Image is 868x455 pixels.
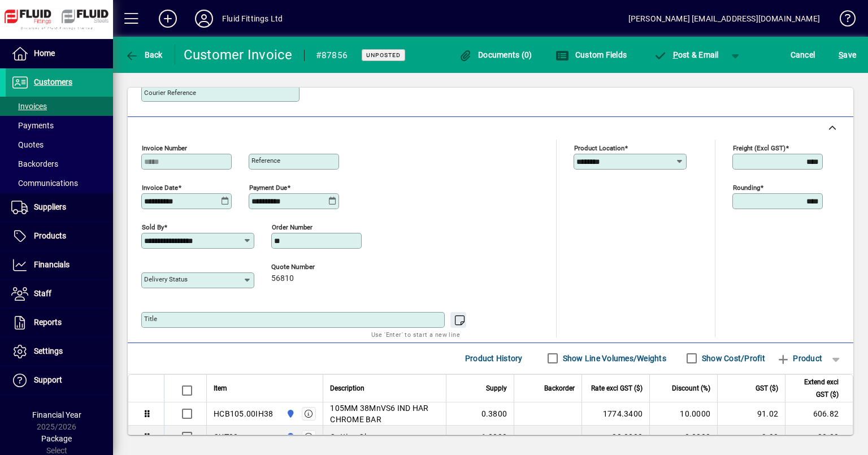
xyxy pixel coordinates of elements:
[589,431,643,443] div: 20.0000
[544,382,575,395] span: Backorder
[330,431,385,443] span: Cutting Charge
[330,382,364,395] span: Description
[184,46,293,64] div: Customer Invoice
[486,382,507,395] span: Supply
[113,45,175,65] app-page-header-button: Back
[142,144,187,151] mat-label: Invoice number
[649,426,717,449] td: 0.0000
[11,102,47,111] span: Invoices
[700,353,765,364] label: Show Cost/Profit
[371,328,460,341] mat-hint: Use 'Enter' to start a new line
[461,348,527,369] button: Product History
[6,193,113,222] a: Suppliers
[150,8,186,29] button: Add
[214,382,227,395] span: Item
[717,426,785,449] td: 3.00
[839,50,843,59] span: S
[34,77,72,86] span: Customers
[456,45,535,65] button: Documents (0)
[649,402,717,426] td: 10.0000
[6,222,113,250] a: Products
[648,45,724,65] button: Post & Email
[41,434,72,443] span: Package
[34,318,62,327] span: Reports
[6,366,113,395] a: Support
[283,431,296,443] span: AUCKLAND
[214,431,238,443] div: CUT20
[271,263,339,271] span: Quote number
[771,348,828,369] button: Product
[553,45,630,65] button: Custom Fields
[11,140,44,149] span: Quotes
[6,309,113,337] a: Reports
[144,315,157,323] mat-label: Title
[591,382,643,395] span: Rate excl GST ($)
[785,426,853,449] td: 20.00
[32,410,81,419] span: Financial Year
[34,289,51,298] span: Staff
[839,46,856,64] span: ave
[673,50,678,59] span: P
[34,260,70,269] span: Financials
[11,179,78,188] span: Communications
[733,144,785,151] mat-label: Freight (excl GST)
[142,223,164,231] mat-label: Sold by
[756,382,778,395] span: GST ($)
[628,10,820,28] div: [PERSON_NAME] [EMAIL_ADDRESS][DOMAIN_NAME]
[34,375,62,384] span: Support
[791,46,815,64] span: Cancel
[283,408,296,420] span: AUCKLAND
[142,183,178,191] mat-label: Invoice date
[6,280,113,308] a: Staff
[6,251,113,279] a: Financials
[6,97,113,116] a: Invoices
[653,50,719,59] span: ost & Email
[717,402,785,426] td: 91.02
[34,346,63,356] span: Settings
[561,353,666,364] label: Show Line Volumes/Weights
[272,223,313,231] mat-label: Order number
[125,50,163,59] span: Back
[11,159,58,168] span: Backorders
[481,431,507,443] span: 1.0000
[214,408,273,419] div: HCB105.00IH38
[459,50,532,59] span: Documents (0)
[6,40,113,68] a: Home
[366,51,401,59] span: Unposted
[481,408,507,419] span: 0.3800
[6,337,113,366] a: Settings
[776,349,822,367] span: Product
[144,89,196,97] mat-label: Courier Reference
[788,45,818,65] button: Cancel
[186,8,222,29] button: Profile
[589,408,643,419] div: 1774.3400
[222,10,283,28] div: Fluid Fittings Ltd
[249,183,287,191] mat-label: Payment due
[6,135,113,154] a: Quotes
[555,50,627,59] span: Custom Fields
[6,154,113,174] a: Backorders
[316,46,348,64] div: #87856
[6,174,113,193] a: Communications
[6,116,113,135] a: Payments
[574,144,624,151] mat-label: Product location
[34,231,66,240] span: Products
[271,274,294,283] span: 56810
[785,402,853,426] td: 606.82
[733,183,760,191] mat-label: Rounding
[831,2,854,39] a: Knowledge Base
[144,275,188,283] mat-label: Delivery status
[11,121,54,130] span: Payments
[836,45,859,65] button: Save
[465,349,523,367] span: Product History
[122,45,166,65] button: Back
[34,202,66,211] span: Suppliers
[34,49,55,58] span: Home
[672,382,710,395] span: Discount (%)
[251,157,280,164] mat-label: Reference
[330,402,439,425] span: 105MM 38MnVS6 IND HAR CHROME BAR
[792,376,839,401] span: Extend excl GST ($)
